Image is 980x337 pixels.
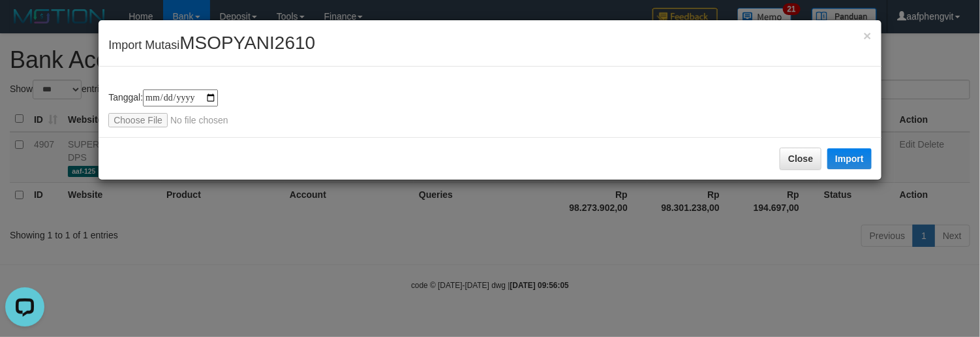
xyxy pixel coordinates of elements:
button: Close [864,29,872,42]
button: Import [827,148,872,169]
div: Tanggal: [108,89,872,127]
button: Open LiveChat chat widget [5,5,44,44]
span: MSOPYANI2610 [179,33,315,53]
span: Import Mutasi [108,39,315,52]
button: Close [780,148,821,170]
span: × [864,28,872,43]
